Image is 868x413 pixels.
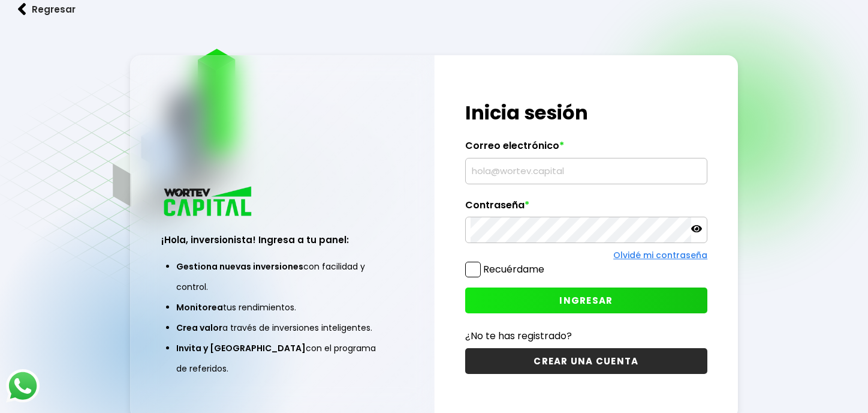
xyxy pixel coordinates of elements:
label: Contraseña [465,199,708,217]
h3: ¡Hola, inversionista! Ingresa a tu panel: [161,233,404,247]
a: ¿No te has registrado?CREAR UNA CUENTA [465,328,708,374]
span: Invita y [GEOGRAPHIC_DATA] [176,342,306,354]
label: Recuérdame [483,262,544,276]
img: logos_whatsapp-icon.242b2217.svg [6,369,40,403]
span: Crea valor [176,322,222,334]
button: CREAR UNA CUENTA [465,348,708,374]
label: Correo electrónico [465,140,708,158]
h1: Inicia sesión [465,98,708,127]
li: con el programa de referidos. [176,338,389,379]
a: Olvidé mi contraseña [613,249,707,261]
li: con facilidad y control. [176,256,389,297]
span: Monitorea [176,301,223,313]
span: INGRESAR [559,294,613,307]
p: ¿No te has registrado? [465,328,708,343]
span: Gestiona nuevas inversiones [176,261,303,273]
img: flecha izquierda [18,3,26,16]
li: tus rendimientos. [176,297,389,318]
input: hola@wortev.capital [471,158,703,184]
img: logo_wortev_capital [161,185,256,220]
li: a través de inversiones inteligentes. [176,318,389,338]
button: INGRESAR [465,288,708,313]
